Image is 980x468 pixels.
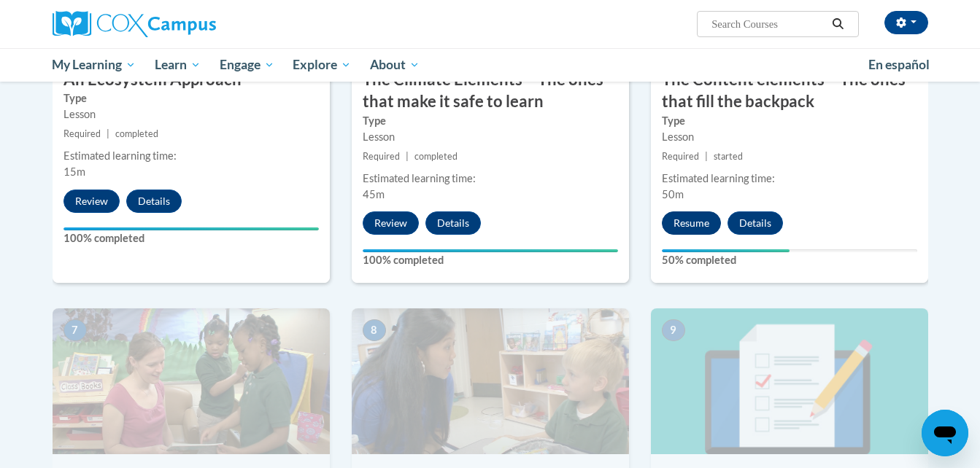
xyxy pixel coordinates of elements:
div: Your progress [363,249,618,252]
img: Course Image [352,308,629,454]
div: Estimated learning time: [363,171,618,187]
h3: The Climate Elements – The ones that make it safe to learn [352,69,629,114]
label: Type [662,113,917,129]
div: Lesson [662,129,917,145]
a: Explore [283,48,360,82]
div: Estimated learning time: [662,171,917,187]
button: Details [425,211,481,235]
button: Resume [662,211,721,235]
input: Search Courses [710,15,827,33]
span: My Learning [52,56,136,74]
button: Review [63,190,120,213]
div: Lesson [363,129,618,145]
span: 9 [662,319,685,341]
img: Course Image [53,308,330,454]
div: Your progress [662,249,790,252]
span: | [406,151,409,162]
a: En español [859,50,939,80]
span: | [705,151,708,162]
label: 100% completed [63,230,319,246]
iframe: Button to launch messaging window [922,410,968,456]
a: Cox Campus [53,11,330,37]
span: | [107,128,109,139]
span: Learn [155,56,201,74]
span: 15m [63,165,85,178]
div: Lesson [63,106,319,122]
label: 50% completed [662,252,917,268]
span: 45m [363,188,385,200]
a: My Learning [43,48,146,82]
span: Explore [293,56,351,74]
label: Type [363,113,618,129]
span: Required [662,151,699,162]
button: Account Settings [884,11,928,34]
button: Search [827,15,849,33]
span: 50m [662,188,684,200]
div: Estimated learning time: [63,148,319,164]
span: En español [868,57,930,72]
span: Required [363,151,400,162]
a: About [360,48,429,82]
span: completed [115,128,158,139]
button: Details [728,211,783,235]
div: Main menu [31,48,950,82]
label: 100% completed [363,252,618,268]
span: completed [414,151,458,162]
img: Course Image [651,308,928,454]
a: Learn [145,48,210,82]
span: Engage [220,56,274,74]
span: 8 [363,319,386,341]
button: Details [126,190,182,213]
span: 7 [63,319,87,341]
span: About [370,56,420,74]
div: Your progress [63,227,319,230]
a: Engage [210,48,284,82]
h3: The Content elements – The ones that fill the backpack [651,69,928,114]
span: Required [63,128,101,139]
label: Type [63,90,319,106]
span: started [714,151,743,162]
img: Cox Campus [53,11,216,37]
button: Review [363,211,419,235]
